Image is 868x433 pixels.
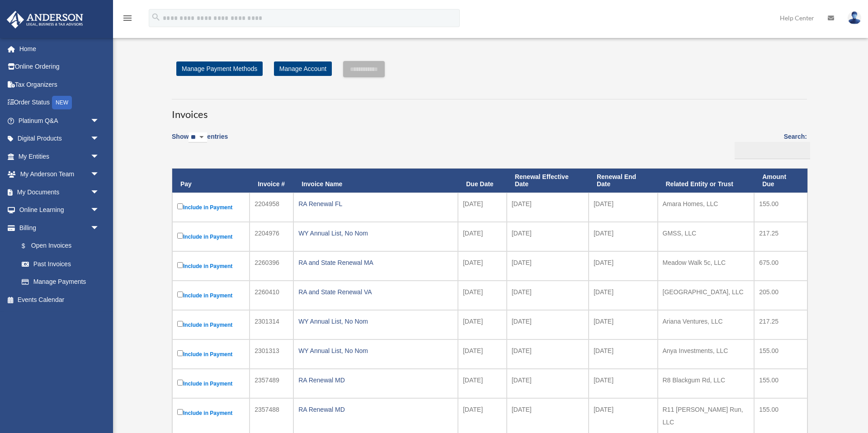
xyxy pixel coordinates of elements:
[298,403,453,416] div: RA Renewal MD
[172,169,250,193] th: Pay: activate to sort column descending
[90,130,108,148] span: arrow_drop_down
[298,198,453,210] div: RA Renewal FL
[658,310,755,339] td: Ariana Ventures, LLC
[507,310,589,339] td: [DATE]
[177,407,245,419] label: Include in Payment
[6,219,108,237] a: Billingarrow_drop_down
[589,169,658,193] th: Renewal End Date: activate to sort column ascending
[90,147,108,166] span: arrow_drop_down
[754,369,807,398] td: 155.00
[298,286,453,298] div: RA and State Renewal VA
[507,193,589,222] td: [DATE]
[458,369,507,398] td: [DATE]
[6,58,113,76] a: Online Ordering
[658,193,755,222] td: Amara Homes, LLC
[658,369,755,398] td: R8 Blackgum Rd, LLC
[458,251,507,281] td: [DATE]
[754,222,807,251] td: 217.25
[754,310,807,339] td: 217.25
[250,281,293,310] td: 2260410
[177,321,183,327] input: Include in Payment
[90,165,108,184] span: arrow_drop_down
[90,201,108,220] span: arrow_drop_down
[589,310,658,339] td: [DATE]
[177,380,183,386] input: Include in Payment
[298,315,453,328] div: WY Annual List, No Nom
[177,350,183,356] input: Include in Payment
[177,203,183,209] input: Include in Payment
[177,202,245,213] label: Include in Payment
[298,374,453,386] div: RA Renewal MD
[90,112,108,130] span: arrow_drop_down
[177,348,245,360] label: Include in Payment
[658,169,755,193] th: Related Entity or Trust: activate to sort column ascending
[6,201,113,219] a: Online Learningarrow_drop_down
[298,227,453,240] div: WY Annual List, No Nom
[754,251,807,281] td: 675.00
[589,281,658,310] td: [DATE]
[13,237,104,255] a: $Open Invoices
[189,132,207,143] select: Showentries
[13,273,108,291] a: Manage Payments
[507,281,589,310] td: [DATE]
[6,165,113,184] a: My Anderson Teamarrow_drop_down
[754,339,807,369] td: 155.00
[122,16,133,24] a: menu
[6,147,113,165] a: My Entitiesarrow_drop_down
[754,281,807,310] td: 205.00
[589,339,658,369] td: [DATE]
[177,260,245,272] label: Include in Payment
[6,183,113,201] a: My Documentsarrow_drop_down
[658,281,755,310] td: [GEOGRAPHIC_DATA], LLC
[13,255,108,273] a: Past Invoices
[122,13,133,24] i: menu
[735,142,810,159] input: Search:
[589,251,658,281] td: [DATE]
[172,99,807,122] h3: Invoices
[6,40,113,58] a: Home
[458,339,507,369] td: [DATE]
[754,169,807,193] th: Amount Due: activate to sort column ascending
[52,96,72,109] div: NEW
[589,369,658,398] td: [DATE]
[177,262,183,268] input: Include in Payment
[848,11,861,24] img: User Pic
[90,183,108,202] span: arrow_drop_down
[4,11,86,28] img: Anderson Advisors Platinum Portal
[250,339,293,369] td: 2301313
[731,131,807,159] label: Search:
[507,222,589,251] td: [DATE]
[298,344,453,357] div: WY Annual List, No Nom
[507,251,589,281] td: [DATE]
[177,233,183,239] input: Include in Payment
[458,310,507,339] td: [DATE]
[458,281,507,310] td: [DATE]
[458,222,507,251] td: [DATE]
[589,193,658,222] td: [DATE]
[177,231,245,242] label: Include in Payment
[250,310,293,339] td: 2301314
[6,112,113,130] a: Platinum Q&Aarrow_drop_down
[27,240,31,252] span: $
[658,339,755,369] td: Anya Investments, LLC
[177,292,183,297] input: Include in Payment
[507,169,589,193] th: Renewal Effective Date: activate to sort column ascending
[507,339,589,369] td: [DATE]
[177,409,183,415] input: Include in Payment
[754,193,807,222] td: 155.00
[458,169,507,193] th: Due Date: activate to sort column ascending
[274,61,332,76] a: Manage Account
[176,61,263,76] a: Manage Payment Methods
[250,169,293,193] th: Invoice #: activate to sort column ascending
[658,222,755,251] td: GMSS, LLC
[658,251,755,281] td: Meadow Walk 5c, LLC
[177,319,245,330] label: Include in Payment
[6,75,113,94] a: Tax Organizers
[507,369,589,398] td: [DATE]
[293,169,458,193] th: Invoice Name: activate to sort column ascending
[458,193,507,222] td: [DATE]
[177,290,245,301] label: Include in Payment
[250,193,293,222] td: 2204958
[151,12,161,22] i: search
[589,222,658,251] td: [DATE]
